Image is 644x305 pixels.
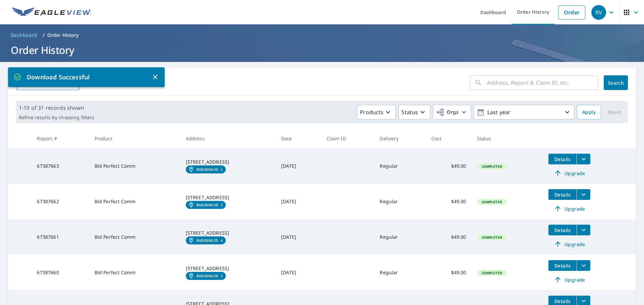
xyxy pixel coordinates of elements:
[374,184,426,219] td: Regular
[180,129,276,148] th: Address
[436,108,459,117] span: Orgs
[8,30,636,41] nav: breadcrumb
[582,108,596,117] span: Apply
[398,105,430,120] button: Status
[197,203,218,207] em: Building ID
[47,32,79,39] p: Order History
[186,265,270,272] div: [STREET_ADDRESS]
[197,167,218,171] em: Building ID
[426,219,471,255] td: $49.00
[426,255,471,290] td: $49.00
[577,154,590,164] button: filesDropdownBtn-67387663
[558,5,585,19] a: Order
[401,108,418,116] p: Status
[577,260,590,271] button: filesDropdownBtn-67387660
[478,200,506,204] span: Completed
[478,271,506,275] span: Completed
[433,105,471,120] button: Orgs
[548,260,577,271] button: detailsBtn-67387660
[548,225,577,235] button: detailsBtn-67387661
[12,7,91,17] img: EV Logo
[89,129,180,148] th: Product
[552,156,573,162] span: Details
[186,272,226,280] a: Building ID3
[552,192,573,198] span: Details
[13,73,151,82] p: Download Successful
[374,129,426,148] th: Delivery
[360,108,383,116] p: Products
[548,168,590,178] a: Upgrade
[548,274,590,285] a: Upgrade
[552,205,586,213] span: Upgrade
[374,255,426,290] td: Regular
[552,298,573,304] span: Details
[472,129,543,148] th: Status
[19,104,94,112] p: 1-10 of 31 records shown
[321,129,375,148] th: Claim ID
[32,219,89,255] td: 67387661
[426,148,471,184] td: $49.00
[186,230,270,236] div: [STREET_ADDRESS]
[548,203,590,214] a: Upgrade
[276,148,321,184] td: [DATE]
[357,105,396,120] button: Products
[604,75,628,90] button: Search
[8,43,636,57] h1: Order History
[552,169,586,177] span: Upgrade
[32,148,89,184] td: 67387663
[186,165,226,173] a: Building ID6
[552,276,586,284] span: Upgrade
[577,189,590,200] button: filesDropdownBtn-67387662
[32,255,89,290] td: 67387660
[548,239,590,249] a: Upgrade
[485,106,563,118] p: Last year
[426,129,471,148] th: Cost
[43,31,45,39] li: /
[186,159,270,165] div: [STREET_ADDRESS]
[548,154,577,164] button: detailsBtn-67387663
[11,32,37,39] span: Dashboard
[474,105,574,120] button: Last year
[186,194,270,201] div: [STREET_ADDRESS]
[478,235,506,240] span: Completed
[32,184,89,219] td: 67387662
[8,30,40,41] a: Dashboard
[19,115,94,121] p: Refine results by choosing filters
[374,148,426,184] td: Regular
[487,73,598,92] input: Address, Report #, Claim ID, etc.
[577,105,601,120] button: Apply
[276,184,321,219] td: [DATE]
[478,164,506,169] span: Completed
[89,219,180,255] td: Bid Perfect Comm
[552,227,573,233] span: Details
[276,129,321,148] th: Date
[609,80,623,86] span: Search
[548,189,577,200] button: detailsBtn-67387662
[32,129,89,148] th: Report #
[186,236,226,244] a: Building ID4
[197,274,218,278] em: Building ID
[591,5,606,20] div: RV
[552,262,573,269] span: Details
[276,255,321,290] td: [DATE]
[276,219,321,255] td: [DATE]
[197,238,218,242] em: Building ID
[577,225,590,235] button: filesDropdownBtn-67387661
[374,219,426,255] td: Regular
[186,201,226,209] a: Building ID5
[89,148,180,184] td: Bid Perfect Comm
[89,184,180,219] td: Bid Perfect Comm
[89,255,180,290] td: Bid Perfect Comm
[552,240,586,248] span: Upgrade
[426,184,471,219] td: $49.00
